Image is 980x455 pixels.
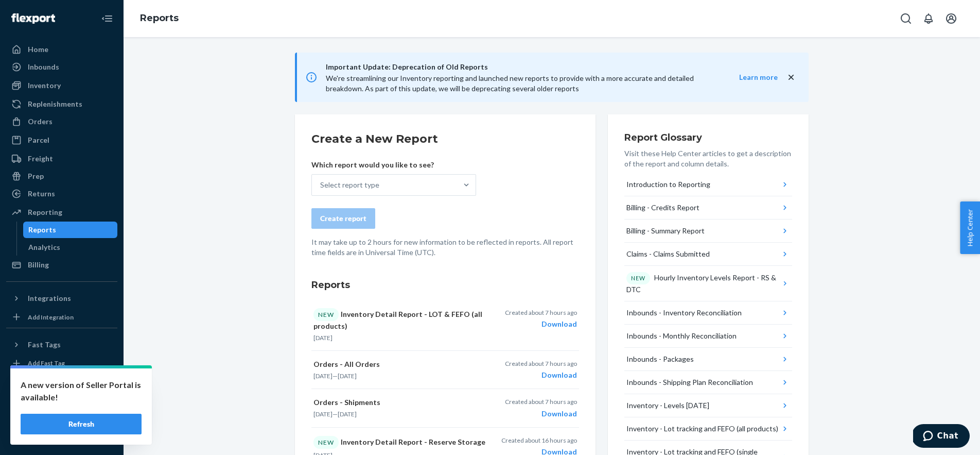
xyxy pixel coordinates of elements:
ol: breadcrumbs [132,4,187,33]
button: Inventory - Lot tracking and FEFO (all products) [624,417,792,441]
div: Download [505,319,577,329]
a: Reports [140,12,179,24]
button: Fast Tags [6,336,117,353]
p: Visit these Help Center articles to get a description of the report and column details. [624,148,792,169]
button: Integrations [6,290,117,307]
div: Inbounds - Shipping Plan Reconciliation [626,377,753,387]
a: Prep [6,168,117,184]
a: Billing [6,257,117,273]
span: Important Update: Deprecation of Old Reports [326,61,719,73]
div: NEW [313,436,339,449]
div: Inbounds [28,62,59,72]
div: Freight [28,154,53,164]
div: Add Fast Tag [28,359,65,367]
a: Orders [6,113,117,130]
div: Claims - Claims Submitted [626,249,710,259]
div: Integrations [28,293,71,304]
div: Add Integration [28,313,74,322]
div: Billing - Credits Report [626,203,699,213]
div: Analytics [28,242,60,252]
p: Inventory Detail Report - Reserve Storage [313,436,487,449]
button: Inventory - Levels [DATE] [624,394,792,417]
button: Refresh [21,414,142,434]
p: Created about 7 hours ago [505,359,577,368]
button: NEWInventory Detail Report - LOT & FEFO (all products)[DATE]Created about 7 hours agoDownload [311,300,579,351]
button: Give Feedback [6,426,117,443]
a: Parcel [6,132,117,148]
div: Select report type [320,180,379,190]
div: Inventory - Levels [DATE] [626,400,709,411]
p: Created about 7 hours ago [505,397,577,406]
p: Orders - All Orders [313,359,487,369]
button: Open account menu [941,8,961,29]
a: Add Fast Tag [6,357,117,370]
button: Billing - Summary Report [624,220,792,243]
button: Inbounds - Monthly Reconciliation [624,325,792,348]
button: Learn more [719,72,778,82]
h3: Reports [311,278,579,292]
a: Returns [6,186,117,202]
button: Help Center [960,201,980,254]
p: Orders - Shipments [313,397,487,408]
button: Inbounds - Shipping Plan Reconciliation [624,371,792,394]
button: Orders - Shipments[DATE]—[DATE]Created about 7 hours agoDownload [311,389,579,427]
div: Create report [320,213,366,224]
button: NEWHourly Inventory Levels Report - RS & DTC [624,266,792,301]
time: [DATE] [313,372,332,380]
a: Inbounds [6,59,117,75]
p: Created about 16 hours ago [501,436,577,445]
span: We're streamlining our Inventory reporting and launched new reports to provide with a more accura... [326,74,694,93]
div: Download [505,370,577,380]
div: Replenishments [28,99,82,109]
a: Help Center [6,409,117,425]
div: NEW [313,308,339,321]
button: Open Search Box [896,8,916,29]
button: Close Navigation [97,8,117,29]
button: Orders - All Orders[DATE]—[DATE]Created about 7 hours agoDownload [311,351,579,389]
button: close [786,72,796,83]
time: [DATE] [313,410,332,418]
a: Reports [23,222,118,238]
div: Download [505,409,577,419]
div: Introduction to Reporting [626,179,710,190]
button: Create report [311,208,375,229]
p: A new version of Seller Portal is available! [21,379,142,403]
div: Billing - Summary Report [626,226,705,236]
time: [DATE] [338,372,357,380]
p: NEW [631,274,645,282]
a: Replenishments [6,96,117,112]
button: Talk to Support [6,391,117,408]
div: Inbounds - Monthly Reconciliation [626,331,737,341]
time: [DATE] [338,410,357,418]
button: Inbounds - Inventory Reconciliation [624,301,792,325]
button: Inbounds - Packages [624,348,792,371]
h3: Report Glossary [624,131,792,144]
div: Billing [28,260,49,270]
button: Open notifications [918,8,939,29]
div: Fast Tags [28,340,61,350]
div: Orders [28,116,52,127]
div: Inbounds - Packages [626,354,694,364]
time: [DATE] [313,334,332,342]
div: Reports [28,225,56,235]
p: Inventory Detail Report - LOT & FEFO (all products) [313,308,487,331]
img: Flexport logo [11,13,55,24]
a: Reporting [6,204,117,221]
p: Which report would you like to see? [311,160,476,170]
a: Settings [6,374,117,390]
a: Inventory [6,77,117,94]
p: It may take up to 2 hours for new information to be reflected in reports. All report time fields ... [311,237,579,258]
p: — [313,372,487,380]
div: Prep [28,171,44,181]
div: Inventory [28,80,61,91]
a: Analytics [23,239,118,256]
button: Billing - Credits Report [624,196,792,220]
div: Hourly Inventory Levels Report - RS & DTC [626,272,780,295]
div: Parcel [28,135,49,145]
button: Claims - Claims Submitted [624,243,792,266]
h2: Create a New Report [311,131,579,147]
a: Add Integration [6,311,117,324]
a: Home [6,41,117,58]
